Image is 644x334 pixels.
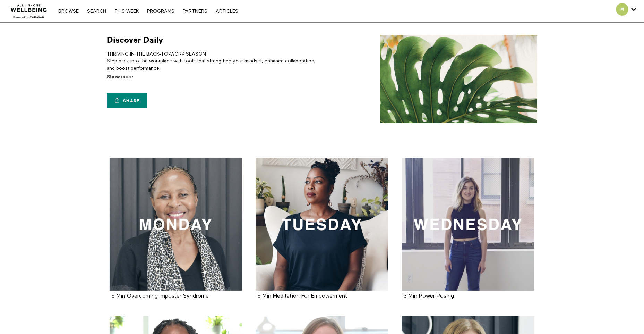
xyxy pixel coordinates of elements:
[107,73,133,81] span: Show more
[256,158,388,291] a: 5 Min Meditation For Empowerment
[212,9,242,14] a: ARTICLES
[404,293,454,299] a: 3 Min Power Posing
[55,9,82,14] a: Browse
[111,293,209,299] a: 5 Min Overcoming Imposter Syndrome
[144,9,178,14] a: PROGRAMS
[84,9,110,14] a: Search
[111,293,209,299] strong: 5 Min Overcoming Imposter Syndrome
[110,158,242,291] a: 5 Min Overcoming Imposter Syndrome
[380,35,537,123] img: Discover Daily
[107,35,163,45] h1: Discover Daily
[107,93,147,108] a: Share
[107,51,319,72] p: THRIVING IN THE BACK-TO-WORK SEASON Step back into the workplace with tools that strengthen your ...
[404,293,454,299] strong: 3 Min Power Posing
[55,8,241,15] nav: Primary
[257,293,347,299] strong: 5 Min Meditation For Empowerment
[179,9,211,14] a: PARTNERS
[111,9,142,14] a: THIS WEEK
[257,293,347,299] a: 5 Min Meditation For Empowerment
[402,158,535,291] a: 3 Min Power Posing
